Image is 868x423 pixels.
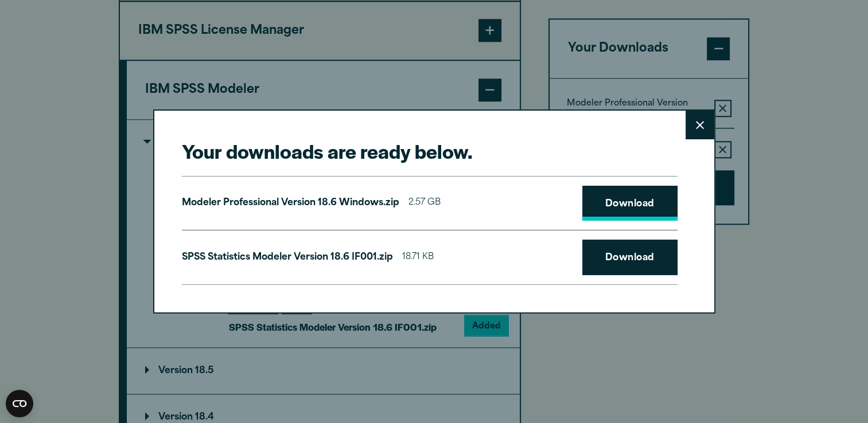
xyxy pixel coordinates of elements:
a: Download [582,240,678,275]
p: Modeler Professional Version 18.6 Windows.zip [182,195,399,211]
span: 2.57 GB [408,195,441,211]
span: 18.71 KB [402,249,434,266]
button: Open CMP widget [6,390,33,417]
h2: Your downloads are ready below. [182,138,678,164]
p: SPSS Statistics Modeler Version 18.6 IF001.zip [182,249,393,266]
a: Download [582,186,678,221]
